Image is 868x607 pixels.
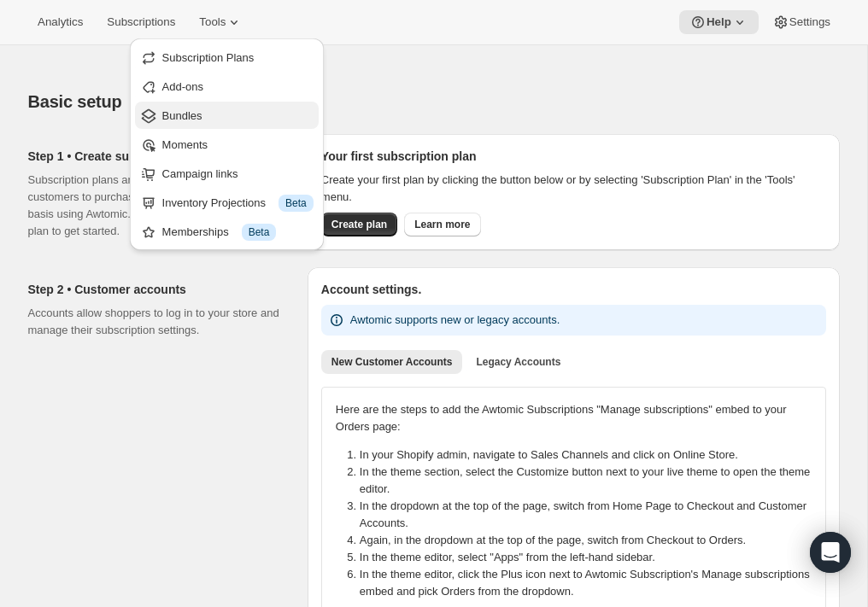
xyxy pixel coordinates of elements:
[135,131,319,158] button: Moments
[27,10,93,34] button: Analytics
[285,196,307,210] span: Beta
[135,189,319,216] button: Inventory Projections
[135,160,319,187] button: Campaign links
[360,498,822,532] li: In the dropdown at the top of the page, switch from Home Page to Checkout and Customer Accounts.
[162,109,202,122] span: Bundles
[97,10,185,34] button: Subscriptions
[321,281,826,298] h2: Account settings.
[360,532,822,549] li: Again, in the dropdown at the top of the page, switch from Checkout to Orders.
[162,51,255,64] span: Subscription Plans
[321,172,826,206] p: Create your first plan by clicking the button below or by selecting 'Subscription Plan' in the 'T...
[135,218,319,245] button: Memberships
[331,218,387,231] span: Create plan
[762,10,841,34] button: Settings
[414,218,470,231] span: Learn more
[28,92,122,111] span: Basic setup
[28,281,280,298] h2: Step 2 • Customer accounts
[810,532,851,573] div: Open Intercom Messenger
[476,355,560,369] span: Legacy Accounts
[162,138,208,151] span: Moments
[707,15,731,29] span: Help
[360,566,822,600] li: In the theme editor, click the Plus icon next to Awtomic Subscription's Manage subscriptions embe...
[404,213,480,236] a: Learn more
[28,148,280,165] h2: Step 1 • Create subscription plan
[331,355,453,369] span: New Customer Accounts
[107,15,175,29] span: Subscriptions
[336,401,812,435] p: Here are the steps to add the Awtomic Subscriptions "Manage subscriptions" embed to your Orders p...
[28,305,280,339] p: Accounts allow shoppers to log in to your store and manage their subscription settings.
[350,312,560,329] p: Awtomic supports new or legacy accounts.
[135,73,319,100] button: Add-ons
[679,10,759,34] button: Help
[135,44,319,71] button: Subscription Plans
[360,464,822,498] li: In the theme section, select the Customize button next to your live theme to open the theme editor.
[38,15,83,29] span: Analytics
[321,213,397,236] button: Create plan
[360,549,822,566] li: In the theme editor, select "Apps" from the left-hand sidebar.
[162,80,203,93] span: Add-ons
[135,102,319,129] button: Bundles
[189,10,253,34] button: Tools
[321,350,463,374] button: New Customer Accounts
[162,195,314,212] div: Inventory Projections
[789,15,830,29] span: Settings
[199,15,226,29] span: Tools
[162,167,238,180] span: Campaign links
[466,350,571,374] button: Legacy Accounts
[249,225,270,239] span: Beta
[360,446,822,464] li: In your Shopify admin, navigate to Sales Channels and click on Online Store.
[28,172,280,240] p: Subscription plans are the heart of what allows customers to purchase products on a recurring bas...
[321,148,826,165] h2: Your first subscription plan
[162,224,314,241] div: Memberships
